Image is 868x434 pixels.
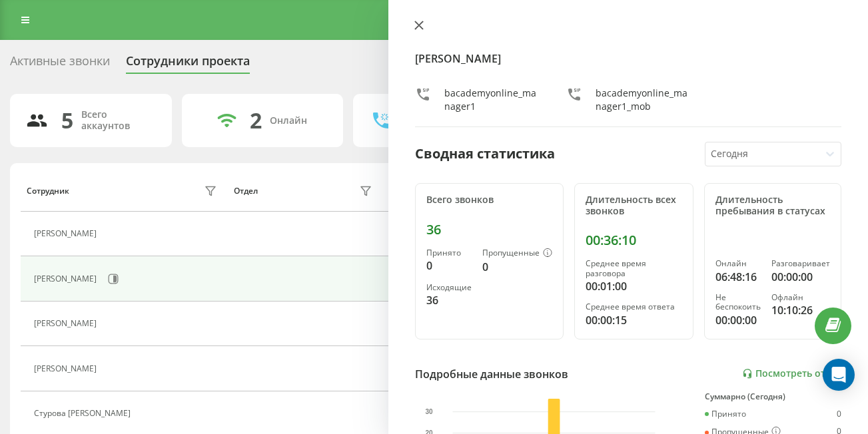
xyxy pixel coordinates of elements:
[81,109,156,132] div: Всего аккаунтов
[482,248,552,259] div: Пропущенные
[771,302,830,318] div: 10:10:26
[425,407,433,415] text: 30
[715,269,761,285] div: 06:48:16
[444,87,540,113] div: bacademyonline_manager1
[426,248,472,258] div: Принято
[426,283,472,292] div: Исходящие
[270,115,307,126] div: Онлайн
[126,54,250,75] div: Сотрудники проекта
[27,186,69,196] div: Сотрудник
[771,269,830,285] div: 00:00:00
[596,87,691,113] div: bacademyonline_manager1_mob
[34,364,100,373] div: [PERSON_NAME]
[705,392,841,401] div: Суммарно (Сегодня)
[705,409,746,419] div: Принято
[10,54,110,75] div: Активные звонки
[415,51,841,67] h4: [PERSON_NAME]
[586,194,682,217] div: Длительность всех звонков
[426,258,472,274] div: 0
[715,293,761,312] div: Не беспокоить
[34,319,100,328] div: [PERSON_NAME]
[715,194,830,217] div: Длительность пребывания в статусах
[61,108,73,133] div: 5
[34,409,134,418] div: Cтурова [PERSON_NAME]
[715,312,761,328] div: 00:00:00
[426,292,472,308] div: 36
[415,366,568,382] div: Подробные данные звонков
[250,108,262,133] div: 2
[586,312,682,328] div: 00:00:15
[742,368,841,379] a: Посмотреть отчет
[586,278,682,294] div: 00:01:00
[586,259,682,278] div: Среднее время разговора
[482,259,552,275] div: 0
[586,232,682,248] div: 00:36:10
[771,259,830,268] div: Разговаривает
[426,194,552,206] div: Всего звонков
[823,359,855,391] div: Open Intercom Messenger
[34,229,100,238] div: [PERSON_NAME]
[771,293,830,302] div: Офлайн
[837,409,841,419] div: 0
[34,274,100,284] div: [PERSON_NAME]
[715,259,761,268] div: Онлайн
[415,144,555,164] div: Сводная статистика
[426,222,552,238] div: 36
[234,186,258,196] div: Отдел
[586,302,682,312] div: Среднее время ответа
